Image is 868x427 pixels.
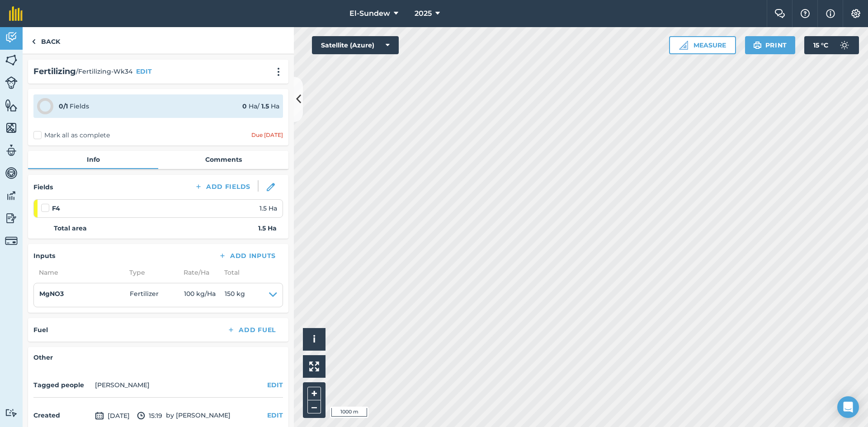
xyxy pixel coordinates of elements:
button: 15 °C [804,36,859,54]
h4: Fuel [33,325,48,335]
img: svg+xml;base64,PD94bWwgdmVyc2lvbj0iMS4wIiBlbmNvZGluZz0idXRmLTgiPz4KPCEtLSBHZW5lcmF0b3I6IEFkb2JlIE... [5,76,18,89]
label: Mark all as complete [33,131,110,140]
a: Comments [158,151,288,168]
button: Measure [669,36,736,54]
h4: Tagged people [33,380,91,390]
span: / Fertilizing-Wk34 [76,66,132,76]
span: i [313,333,316,345]
img: svg+xml;base64,PHN2ZyB4bWxucz0iaHR0cDovL3d3dy53My5vcmcvMjAwMC9zdmciIHdpZHRoPSI1NiIgaGVpZ2h0PSI2MC... [5,99,18,112]
strong: F4 [52,203,60,213]
strong: 0 / 1 [59,102,68,110]
span: Total [219,267,240,277]
span: Rate/ Ha [178,267,219,277]
img: svg+xml;base64,PD94bWwgdmVyc2lvbj0iMS4wIiBlbmNvZGluZz0idXRmLTgiPz4KPCEtLSBHZW5lcmF0b3I6IEFkb2JlIE... [5,166,18,180]
img: svg+xml;base64,PHN2ZyB4bWxucz0iaHR0cDovL3d3dy53My5vcmcvMjAwMC9zdmciIHdpZHRoPSIxOSIgaGVpZ2h0PSIyNC... [753,40,762,51]
span: 15:19 [137,410,162,421]
h4: Created [33,410,91,420]
span: 150 kg [225,289,245,301]
div: Fields [59,101,89,111]
span: El-Sundew [349,8,390,19]
img: svg+xml;base64,PD94bWwgdmVyc2lvbj0iMS4wIiBlbmNvZGluZz0idXRmLTgiPz4KPCEtLSBHZW5lcmF0b3I6IEFkb2JlIE... [95,410,104,421]
img: svg+xml;base64,PD94bWwgdmVyc2lvbj0iMS4wIiBlbmNvZGluZz0idXRmLTgiPz4KPCEtLSBHZW5lcmF0b3I6IEFkb2JlIE... [5,189,18,202]
img: A cog icon [850,9,861,18]
img: Two speech bubbles overlapping with the left bubble in the forefront [774,9,785,18]
h2: Fertilizing [33,65,76,78]
span: [DATE] [95,410,130,421]
span: Fertilizer [130,289,184,301]
h4: Fields [33,182,53,192]
img: svg+xml;base64,PHN2ZyB3aWR0aD0iMTgiIGhlaWdodD0iMTgiIHZpZXdCb3g9IjAgMCAxOCAxOCIgZmlsbD0ibm9uZSIgeG... [267,183,275,191]
img: svg+xml;base64,PD94bWwgdmVyc2lvbj0iMS4wIiBlbmNvZGluZz0idXRmLTgiPz4KPCEtLSBHZW5lcmF0b3I6IEFkb2JlIE... [5,144,18,157]
h4: Inputs [33,251,55,261]
img: svg+xml;base64,PD94bWwgdmVyc2lvbj0iMS4wIiBlbmNvZGluZz0idXRmLTgiPz4KPCEtLSBHZW5lcmF0b3I6IEFkb2JlIE... [5,31,18,44]
button: + [307,387,321,400]
img: Ruler icon [679,41,688,50]
strong: Total area [54,223,87,233]
img: fieldmargin Logo [9,6,23,21]
img: svg+xml;base64,PHN2ZyB4bWxucz0iaHR0cDovL3d3dy53My5vcmcvMjAwMC9zdmciIHdpZHRoPSI5IiBoZWlnaHQ9IjI0Ii... [32,36,36,47]
span: 15 ° C [813,36,828,54]
span: 2025 [415,8,432,19]
button: i [303,328,325,351]
a: Back [23,27,69,54]
span: Type [124,267,178,277]
div: Ha / Ha [242,101,279,111]
img: svg+xml;base64,PHN2ZyB4bWxucz0iaHR0cDovL3d3dy53My5vcmcvMjAwMC9zdmciIHdpZHRoPSIxNyIgaGVpZ2h0PSIxNy... [826,8,835,19]
img: svg+xml;base64,PD94bWwgdmVyc2lvbj0iMS4wIiBlbmNvZGluZz0idXRmLTgiPz4KPCEtLSBHZW5lcmF0b3I6IEFkb2JlIE... [5,408,18,417]
img: svg+xml;base64,PD94bWwgdmVyc2lvbj0iMS4wIiBlbmNvZGluZz0idXRmLTgiPz4KPCEtLSBHZW5lcmF0b3I6IEFkb2JlIE... [5,235,18,247]
button: Add Inputs [211,249,283,262]
strong: 1.5 [261,102,269,110]
button: – [307,400,321,413]
img: A question mark icon [800,9,811,18]
img: svg+xml;base64,PD94bWwgdmVyc2lvbj0iMS4wIiBlbmNvZGluZz0idXRmLTgiPz4KPCEtLSBHZW5lcmF0b3I6IEFkb2JlIE... [5,211,18,225]
img: svg+xml;base64,PHN2ZyB4bWxucz0iaHR0cDovL3d3dy53My5vcmcvMjAwMC9zdmciIHdpZHRoPSI1NiIgaGVpZ2h0PSI2MC... [5,121,18,135]
img: Four arrows, one pointing top left, one top right, one bottom right and the last bottom left [309,361,319,371]
a: Info [28,151,158,168]
div: Due [DATE] [251,131,283,139]
button: Print [745,36,796,54]
h4: Other [33,352,283,362]
button: EDIT [136,66,152,76]
button: Add Fuel [220,324,283,336]
img: svg+xml;base64,PD94bWwgdmVyc2lvbj0iMS4wIiBlbmNvZGluZz0idXRmLTgiPz4KPCEtLSBHZW5lcmF0b3I6IEFkb2JlIE... [137,410,145,421]
img: svg+xml;base64,PHN2ZyB4bWxucz0iaHR0cDovL3d3dy53My5vcmcvMjAwMC9zdmciIHdpZHRoPSI1NiIgaGVpZ2h0PSI2MC... [5,53,18,67]
button: EDIT [267,380,283,390]
button: EDIT [267,410,283,420]
span: 1.5 Ha [259,203,277,213]
img: svg+xml;base64,PD94bWwgdmVyc2lvbj0iMS4wIiBlbmNvZGluZz0idXRmLTgiPz4KPCEtLSBHZW5lcmF0b3I6IEFkb2JlIE... [835,36,854,54]
strong: 1.5 Ha [258,223,277,233]
button: Satellite (Azure) [312,36,399,54]
button: Add Fields [187,180,258,193]
div: Open Intercom Messenger [837,396,859,418]
img: svg+xml;base64,PHN2ZyB4bWxucz0iaHR0cDovL3d3dy53My5vcmcvMjAwMC9zdmciIHdpZHRoPSIyMCIgaGVpZ2h0PSIyNC... [273,67,284,76]
h4: MgNO3 [39,289,130,299]
span: 100 kg / Ha [184,289,225,301]
summary: MgNO3Fertilizer100 kg/Ha150 kg [39,289,277,301]
strong: 0 [242,102,247,110]
li: [PERSON_NAME] [95,380,150,390]
span: Name [33,267,124,277]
